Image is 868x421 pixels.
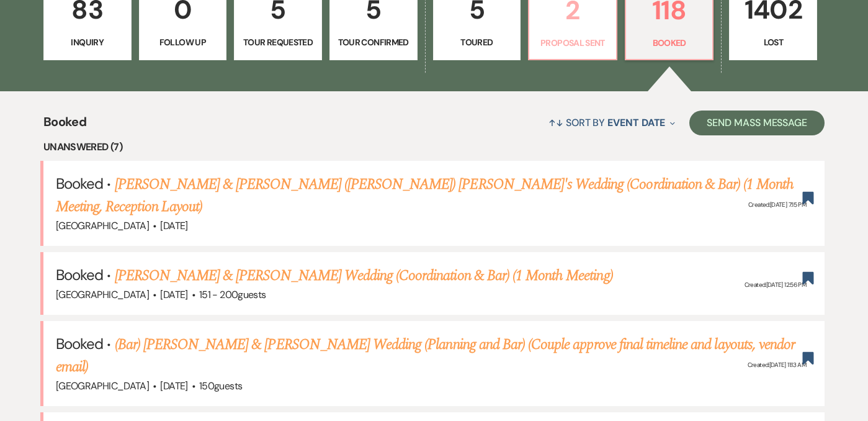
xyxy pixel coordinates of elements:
button: Send Mass Message [689,111,825,135]
span: Booked [56,265,103,284]
a: [PERSON_NAME] & [PERSON_NAME] ([PERSON_NAME]) [PERSON_NAME]'s Wedding (Coordination & Bar) (1 Mon... [56,173,794,218]
span: [DATE] [160,219,187,232]
span: 151 - 200 guests [199,288,266,301]
a: [PERSON_NAME] & [PERSON_NAME] Wedding (Coordination & Bar) (1 Month Meeting) [115,265,613,287]
span: ↑↓ [548,116,563,129]
span: Event Date [607,116,665,129]
p: Tour Confirmed [338,35,409,49]
span: [DATE] [160,379,187,392]
span: Booked [56,334,103,353]
span: [GEOGRAPHIC_DATA] [56,379,149,392]
span: Created: [DATE] 12:56 PM [745,281,806,289]
p: Booked [633,36,705,50]
p: Lost [737,35,809,49]
button: Sort By Event Date [544,106,680,139]
span: 150 guests [199,379,242,392]
span: Booked [43,112,86,139]
p: Inquiry [51,35,123,49]
span: [GEOGRAPHIC_DATA] [56,288,149,301]
span: Created: [DATE] 11:13 AM [748,361,806,369]
p: Proposal Sent [537,36,609,50]
span: [DATE] [160,288,187,301]
p: Toured [441,35,513,49]
span: Booked [56,174,103,193]
p: Tour Requested [242,35,314,49]
a: (Bar) [PERSON_NAME] & [PERSON_NAME] Wedding (Planning and Bar) (Couple approve final timeline and... [56,333,795,378]
span: Created: [DATE] 7:15 PM [748,201,806,209]
li: Unanswered (7) [43,139,825,155]
span: [GEOGRAPHIC_DATA] [56,219,149,232]
p: Follow Up [147,35,219,49]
